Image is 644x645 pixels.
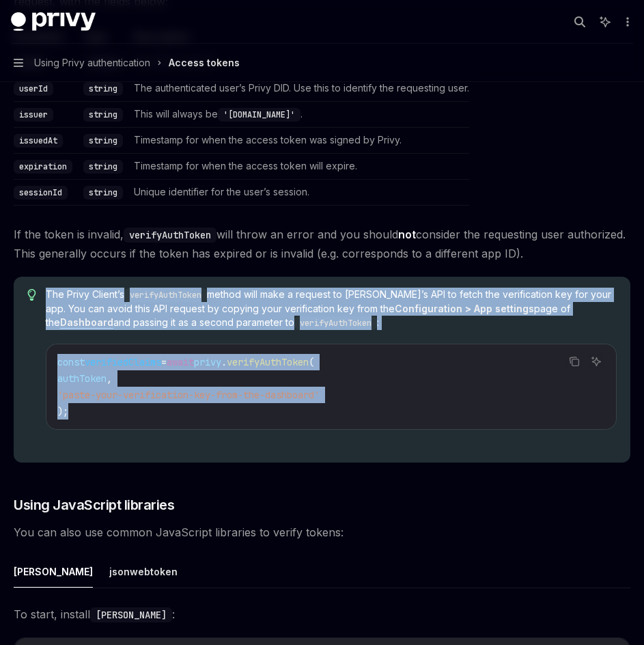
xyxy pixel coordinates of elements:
[60,316,113,328] strong: Dashboard
[14,108,53,122] code: issuer
[294,316,377,330] code: verifyAuthToken
[14,134,63,148] code: issuedAt
[221,356,227,368] span: .
[587,353,605,370] button: Ask AI
[218,108,300,122] code: '[DOMAIN_NAME]'
[107,372,112,385] span: ,
[14,82,53,96] code: userId
[83,134,123,148] code: string
[128,101,469,127] td: This will always be .
[57,372,107,385] span: authToken
[34,55,150,71] span: Using Privy authentication
[398,228,416,241] strong: not
[565,353,583,370] button: Copy the contents from the code block
[161,356,167,368] span: =
[309,356,314,368] span: (
[57,389,320,401] span: 'paste-your-verification-key-from-the-dashboard'
[14,186,68,200] code: sessionId
[128,153,469,179] td: Timestamp for when the access token will expire.
[83,186,123,200] code: string
[128,179,469,205] td: Unique identifier for the user’s session.
[14,555,93,588] button: [PERSON_NAME]
[11,12,96,31] img: dark logo
[90,607,172,622] code: [PERSON_NAME]
[83,82,123,96] code: string
[128,75,469,101] td: The authenticated user’s Privy DID. Use this to identify the requesting user.
[227,356,309,368] span: verifyAuthToken
[27,289,37,301] svg: Tip
[395,303,534,314] strong: Configuration > App settings
[14,523,630,542] span: You can also use common JavaScript libraries to verify tokens:
[14,225,630,263] span: If the token is invalid, will throw an error and you should consider the requesting user authoriz...
[128,127,469,153] td: Timestamp for when the access token was signed by Privy.
[124,288,207,302] code: verifyAuthToken
[46,288,617,330] span: The Privy Client’s method will make a request to [PERSON_NAME]’s API to fetch the verification ke...
[83,108,123,122] code: string
[83,160,123,174] code: string
[109,555,178,588] button: jsonwebtoken
[124,228,216,243] code: verifyAuthToken
[57,405,68,417] span: );
[14,605,630,624] span: To start, install :
[194,356,221,368] span: privy
[619,12,633,31] button: More actions
[57,356,85,368] span: const
[14,160,72,174] code: expiration
[60,316,113,329] a: Dashboard
[169,55,240,71] div: Access tokens
[167,356,194,368] span: await
[85,356,161,368] span: verifiedClaims
[14,495,174,514] span: Using JavaScript libraries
